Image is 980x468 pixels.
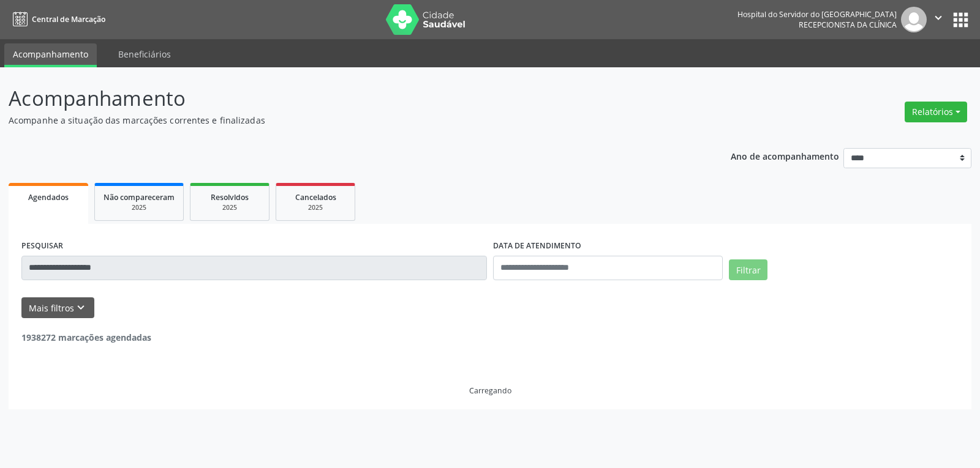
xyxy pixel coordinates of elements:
strong: 1938272 marcações agendadas [21,332,151,343]
a: Beneficiários [110,43,179,65]
div: Hospital do Servidor do [GEOGRAPHIC_DATA] [737,9,897,20]
span: Cancelados [295,192,336,202]
label: DATA DE ATENDIMENTO [493,237,581,256]
button: Relatórios [905,102,967,122]
button: apps [950,9,971,31]
i:  [932,11,945,24]
button: Mais filtroskeyboard_arrow_down [21,297,94,319]
p: Ano de acompanhamento [731,148,839,163]
img: img [901,7,927,32]
span: Recepcionista da clínica [799,20,897,30]
div: 2025 [285,203,346,212]
span: Agendados [28,192,69,202]
p: Acompanhe a situação das marcações correntes e finalizadas [9,114,682,127]
a: Acompanhamento [4,43,97,67]
a: Central de Marcação [9,9,105,29]
button:  [927,7,950,32]
span: Resolvidos [211,192,249,202]
button: Filtrar [729,259,767,280]
div: 2025 [199,203,260,212]
div: 2025 [104,203,175,212]
span: Central de Marcação [32,14,105,24]
div: Carregando [469,385,511,396]
label: PESQUISAR [21,237,63,256]
i: keyboard_arrow_down [74,301,88,314]
span: Não compareceram [104,192,175,202]
p: Acompanhamento [9,83,682,114]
